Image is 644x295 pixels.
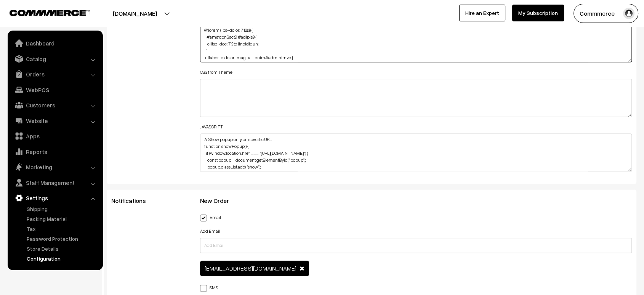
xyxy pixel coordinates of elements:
a: COMMMERCE [10,8,76,17]
button: Commmerce [574,4,638,23]
textarea: @lorem (ips-dolor: 712si) { #ametconSect9 #adipis8 { elitse-doe: 73te !incididun; } .utlabor-etdo... [200,24,632,62]
a: Catalog [10,52,100,66]
a: Configuration [25,254,100,263]
a: Customers [10,98,100,112]
button: [DOMAIN_NAME] [86,4,184,23]
img: COMMMERCE [10,10,90,16]
a: Store Details [25,245,100,253]
input: Add Email [200,238,632,253]
a: Apps [10,129,100,143]
span: Notifications [111,197,155,204]
label: SMS [200,283,218,291]
a: Marketing [10,160,100,174]
a: Settings [10,191,100,205]
label: CSS from Theme [200,69,232,76]
a: Staff Management [10,176,100,190]
a: Reports [10,145,100,159]
a: Website [10,114,100,128]
a: Password Protection [25,235,100,243]
a: Packing Material [25,215,100,223]
span: [EMAIL_ADDRESS][DOMAIN_NAME] [205,264,296,272]
span: New Order [200,197,238,204]
a: WebPOS [10,83,100,97]
label: Add Email [200,228,220,235]
a: Tax [25,225,100,233]
a: Orders [10,67,100,81]
a: Shipping [25,205,100,213]
a: Hire an Expert [459,5,505,21]
a: Dashboard [10,36,100,50]
label: Email [200,213,221,221]
img: user [623,8,634,19]
a: My Subscription [512,5,564,21]
label: JAVASCRIPT [200,123,223,130]
textarea: // Show popup only on specific URL function showPopup() { if (window.location.href === "[URL][DOM... [200,133,632,172]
